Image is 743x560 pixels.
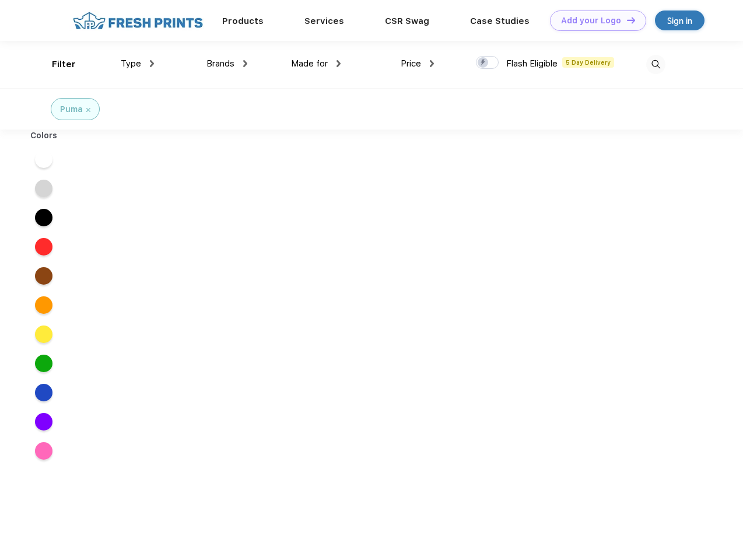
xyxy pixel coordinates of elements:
[291,58,328,69] span: Made for
[69,10,206,31] img: fo%20logo%202.webp
[430,60,434,67] img: dropdown.png
[86,108,90,112] img: filter_cancel.svg
[243,60,247,67] img: dropdown.png
[222,16,264,26] a: Products
[646,55,665,74] img: desktop_search.svg
[655,10,705,30] a: Sign in
[121,58,141,69] span: Type
[52,58,76,71] div: Filter
[506,58,558,69] span: Flash Eligible
[206,58,234,69] span: Brands
[60,103,83,116] div: Puma
[304,16,344,26] a: Services
[150,60,154,67] img: dropdown.png
[337,60,341,67] img: dropdown.png
[667,14,692,27] div: Sign in
[385,16,429,26] a: CSR Swag
[627,17,635,23] img: DT
[561,16,621,26] div: Add your Logo
[401,58,421,69] span: Price
[22,129,66,142] div: Colors
[562,57,614,68] span: 5 Day Delivery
